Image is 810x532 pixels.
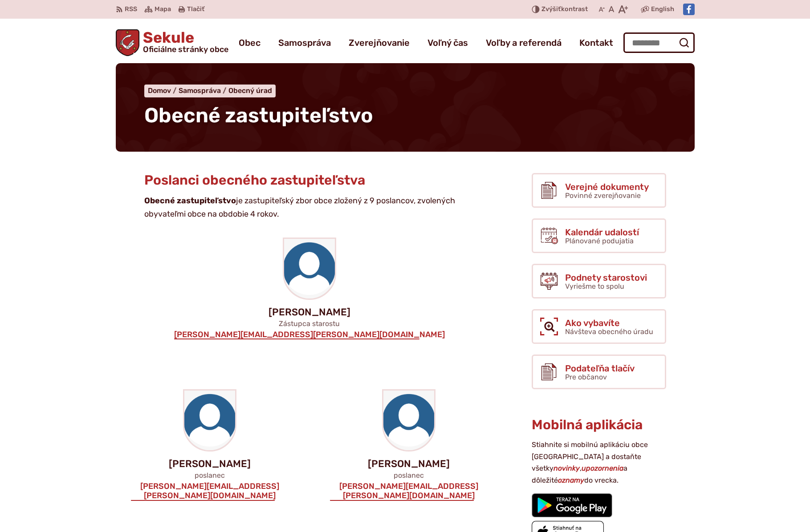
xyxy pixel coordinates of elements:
[130,471,290,480] p: poslanec
[155,4,171,15] span: Mapa
[565,237,634,245] span: Plánované podujatia
[532,264,666,298] a: Podnety starostovi Vyriešme to spolu
[239,30,261,55] a: Obec
[532,493,612,517] img: Prejsť na mobilnú aplikáciu Sekule v službe Google Play
[228,86,272,95] a: Obecný úrad
[329,471,489,480] p: poslanec
[329,482,489,501] a: [PERSON_NAME][EMAIL_ADDRESS][PERSON_NAME][DOMAIN_NAME]
[532,218,666,253] a: Kalendár udalostí Plánované podujatia
[144,172,365,188] span: Poslanci obecného zastupiteľstva
[541,5,561,13] span: Zvýšiť
[541,6,588,13] span: kontrast
[179,86,221,95] span: Samospráva
[486,30,562,55] a: Voľby a referendá
[532,309,666,344] a: Ako vybavíte Návšteva obecného úradu
[284,239,335,298] img: 146-1468479_my-profile-icon-blank-profile-picture-circle-hd
[582,464,623,472] strong: upozornenia
[649,4,676,15] a: English
[532,173,666,208] a: Verejné dokumenty Povinné zverejňovanie
[579,30,613,55] a: Kontakt
[130,459,290,469] p: [PERSON_NAME]
[565,373,607,381] span: Pre občanov
[278,30,331,55] a: Samospráva
[565,282,624,290] span: Vyriešme to spolu
[532,418,666,432] h3: Mobilná aplikácia
[349,30,410,55] a: Zverejňovanie
[130,482,290,501] a: [PERSON_NAME][EMAIL_ADDRESS][PERSON_NAME][DOMAIN_NAME]
[329,459,489,469] p: [PERSON_NAME]
[139,30,228,53] span: Sekule
[565,182,649,192] span: Verejné dokumenty
[148,86,171,95] span: Domov
[565,273,647,282] span: Podnety starostovi
[144,103,373,128] span: Obecné zastupiteľstvo
[148,86,179,95] a: Domov
[532,355,666,389] a: Podateľňa tlačív Pre občanov
[130,319,489,328] p: Zástupca starostu
[565,191,641,200] span: Povinné zverejňovanie
[116,29,229,56] a: Logo Sekule, prejsť na domovskú stránku.
[565,227,639,237] span: Kalendár udalostí
[187,6,204,13] span: Tlačiť
[554,464,580,472] strong: novinky
[383,391,434,450] img: 146-1468479_my-profile-icon-blank-profile-picture-circle-hd
[179,86,228,95] a: Samospráva
[144,194,460,221] p: je zastupiteľský zbor obce zložený z 9 poslancov, zvolených obyvateľmi obce na obdobie 4 rokov.
[565,318,653,328] span: Ako vybavíte
[143,45,228,53] span: Oficiálne stránky obce
[130,307,489,318] p: [PERSON_NAME]
[651,4,674,15] span: English
[184,391,235,450] img: 146-1468479_my-profile-icon-blank-profile-picture-circle-hd
[532,439,666,486] p: Stiahnite si mobilnú aplikáciu obce [GEOGRAPHIC_DATA] a dostaňte všetky , a dôležité do vrecka.
[116,29,140,56] img: Prejsť na domovskú stránku
[125,4,137,15] span: RSS
[558,476,584,484] strong: oznamy
[565,363,635,373] span: Podateľňa tlačív
[565,327,653,336] span: Návšteva obecného úradu
[427,30,468,55] a: Voľný čas
[144,196,236,206] strong: Obecné zastupiteľstvo
[683,4,695,15] img: Prejsť na Facebook stránku
[173,330,446,340] a: [PERSON_NAME][EMAIL_ADDRESS][PERSON_NAME][DOMAIN_NAME]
